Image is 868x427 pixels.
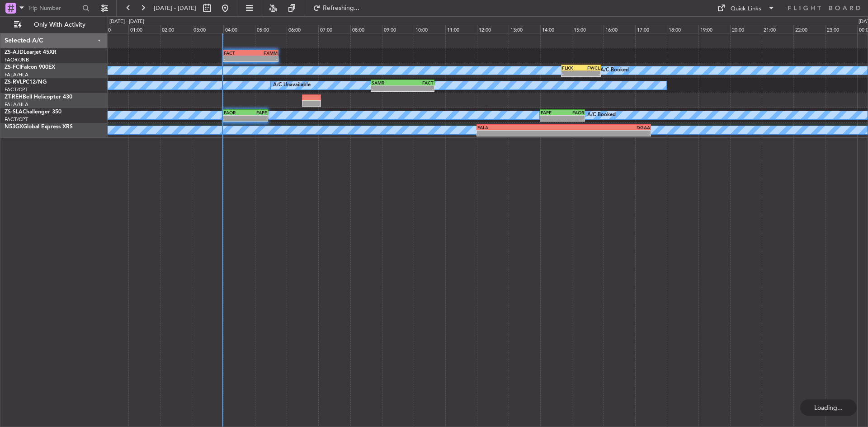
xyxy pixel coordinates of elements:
div: - [251,56,278,61]
a: FACT/CPT [5,116,28,123]
div: 04:00 [223,25,255,33]
div: 15:00 [572,25,604,33]
div: 11:00 [445,25,477,33]
div: 12:00 [477,25,509,33]
span: ZS-FCI [5,65,21,70]
div: FACT [224,50,251,56]
div: - [541,116,562,121]
button: Only With Activity [10,18,98,32]
div: - [564,131,650,136]
span: Only With Activity [24,22,95,28]
span: ZT-REH [5,94,23,100]
button: Quick Links [712,1,779,15]
div: 21:00 [762,25,793,33]
div: A/C Booked [587,108,616,122]
a: FACT/CPT [5,86,28,93]
div: FAOR [562,110,584,115]
div: 19:00 [698,25,730,33]
div: - [562,116,584,121]
a: ZS-FCIFalcon 900EX [5,65,55,70]
a: ZS-SLAChallenger 350 [5,109,61,115]
span: Refreshing... [322,5,360,11]
div: 03:00 [192,25,223,33]
a: FALA/HLA [5,71,28,78]
div: SAMR [372,80,402,85]
div: FAPE [541,110,562,115]
div: 16:00 [604,25,635,33]
div: 13:00 [509,25,540,33]
a: ZT-REHBell Helicopter 430 [5,94,72,100]
span: [DATE] - [DATE] [154,4,196,12]
input: Trip Number [28,1,80,15]
div: FXMM [251,50,278,56]
a: N53GXGlobal Express XRS [5,124,73,130]
div: 05:00 [255,25,287,33]
span: ZS-SLA [5,109,23,115]
div: FLKK [562,65,581,70]
div: - [562,71,581,76]
div: DGAA [564,125,650,130]
div: - [224,116,245,121]
div: 09:00 [382,25,414,33]
div: FALA [477,125,564,130]
div: - [403,86,434,91]
div: 10:00 [414,25,445,33]
button: Refreshing... [309,1,363,15]
div: 18:00 [667,25,698,33]
div: 14:00 [540,25,572,33]
div: A/C Booked [600,64,629,77]
div: [DATE] - [DATE] [109,18,144,26]
a: ZS-RVLPC12/NG [5,80,47,85]
a: FALA/HLA [5,101,28,108]
span: ZS-AJD [5,50,24,55]
span: N53GX [5,124,23,130]
div: FAOR [224,110,245,115]
div: 06:00 [287,25,318,33]
div: 20:00 [730,25,762,33]
div: 17:00 [635,25,667,33]
div: A/C Unavailable [273,79,311,92]
a: FAOR/JNB [5,56,29,63]
div: Loading... [800,399,857,416]
div: 01:00 [128,25,160,33]
span: ZS-RVL [5,80,23,85]
div: - [581,71,600,76]
a: ZS-AJDLearjet 45XR [5,50,57,55]
div: 02:00 [160,25,192,33]
div: - [245,116,267,121]
div: - [372,86,402,91]
div: FAPE [245,110,267,115]
div: 22:00 [793,25,825,33]
div: FWCL [581,65,600,70]
div: Quick Links [731,5,761,14]
div: FACT [403,80,434,85]
div: 08:00 [350,25,382,33]
div: - [477,131,564,136]
div: 07:00 [318,25,350,33]
div: 23:00 [825,25,857,33]
div: - [224,56,251,61]
div: 00:00 [97,25,128,33]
